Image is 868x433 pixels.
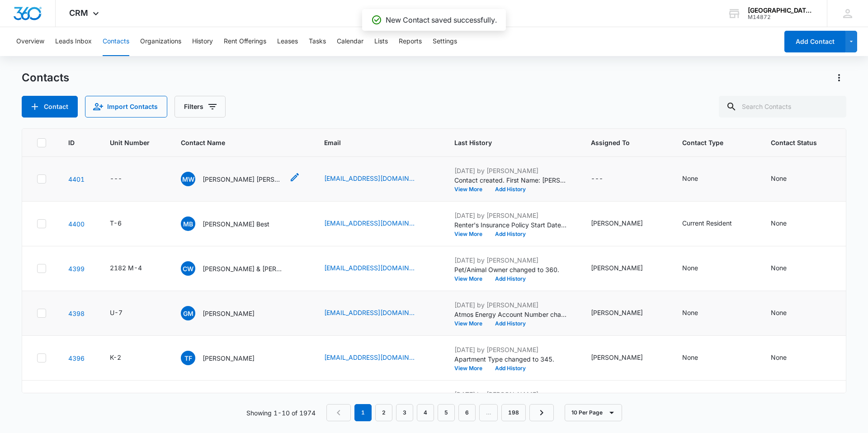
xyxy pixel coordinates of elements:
span: Contact Type [682,138,736,147]
p: Contact created. First Name: [PERSON_NAME] Last Name: [PERSON_NAME] [PERSON_NAME] Email: [EMAIL_A... [454,175,567,185]
div: Contact Type - None - Select to Edit Field [682,308,714,319]
p: [PERSON_NAME] [203,353,255,363]
button: Add History [489,366,532,371]
a: Navigate to contact details page for Travis Fuhrmann [68,354,85,362]
button: Filters [175,96,226,118]
div: None [771,308,787,317]
div: Contact Status - None - Select to Edit Field [771,308,803,319]
button: View More [454,187,489,192]
p: Atmos Energy Account Number changed to 307489550. [454,310,567,319]
p: [PERSON_NAME] [203,309,255,318]
span: GM [181,306,195,320]
a: [EMAIL_ADDRESS][DOMAIN_NAME] [324,218,415,228]
p: [PERSON_NAME] & [PERSON_NAME] [203,264,284,273]
div: None [682,174,698,183]
div: Unit Number - K-2 - Select to Edit Field [110,353,137,363]
span: MB [181,216,195,231]
button: Leads Inbox [55,27,92,56]
div: None [682,353,698,362]
div: Contact Type - None - Select to Edit Field [682,353,714,363]
button: Add Contact [22,96,78,118]
div: Contact Type - None - Select to Edit Field [682,263,714,274]
button: Lists [374,27,388,56]
button: View More [454,276,489,282]
a: Navigate to contact details page for Cora Wakkinen & Steven Burton [68,265,85,273]
p: [DATE] by [PERSON_NAME] [454,300,567,310]
span: Last History [454,138,556,147]
div: Contact Name - Mchael Best - Select to Edit Field [181,216,286,231]
div: Contact Name - Ganae Mitchell - Select to Edit Field [181,306,271,320]
div: None [771,263,787,273]
span: Unit Number [110,138,159,147]
span: Contact Name [181,138,289,147]
span: Contact Status [771,138,818,147]
div: 2182 M-4 [110,263,142,273]
div: None [682,263,698,273]
p: [PERSON_NAME] Best [203,219,269,229]
div: Assigned To - Aydin Reinking - Select to Edit Field [591,263,659,274]
button: Leases [277,27,298,56]
p: [PERSON_NAME] [PERSON_NAME] [203,174,284,184]
span: ID [68,138,75,147]
p: Apartment Type changed to 345. [454,354,567,364]
div: K-2 [110,353,121,362]
span: MW [181,172,195,186]
div: Email - Ganae1014@gmail.com - Select to Edit Field [324,308,431,319]
div: account name [748,7,814,14]
div: Email - redneckburton22@gmail.com - Select to Edit Field [324,263,431,274]
button: Import Contacts [85,96,167,118]
p: Renter's Insurance Policy Start Date changed to [DATE]. [454,220,567,230]
div: [PERSON_NAME] [591,263,643,273]
div: Current Resident [682,218,732,228]
button: Organizations [140,27,181,56]
a: Navigate to contact details page for Ganae Mitchell [68,310,85,317]
button: Actions [832,71,846,85]
button: Settings [433,27,457,56]
a: Page 5 [438,404,455,421]
div: --- [591,174,603,184]
div: [PERSON_NAME] [591,308,643,317]
div: Contact Type - Current Resident - Select to Edit Field [682,218,748,229]
div: Contact Name - Cora Wakkinen & Steven Burton - Select to Edit Field [181,261,300,276]
p: Pet/Animal Owner changed to 360. [454,265,567,274]
span: CRM [69,8,88,18]
div: Unit Number - - Select to Edit Field [110,174,138,184]
div: Unit Number - 2182 M-4 - Select to Edit Field [110,263,158,274]
div: Contact Status - None - Select to Edit Field [771,263,803,274]
a: Next Page [529,404,554,421]
a: Page 4 [417,404,434,421]
div: Assigned To - - Select to Edit Field [591,174,619,184]
div: [PERSON_NAME] [591,353,643,362]
a: Navigate to contact details page for Madisson Weiss Rhianna Richter [68,175,85,183]
div: U-7 [110,308,123,317]
a: [EMAIL_ADDRESS][DOMAIN_NAME] [324,353,415,362]
span: Assigned To [591,138,647,147]
div: Unit Number - T-6 - Select to Edit Field [110,218,138,229]
input: Search Contacts [719,96,846,118]
nav: Pagination [326,404,554,421]
h1: Contacts [22,71,69,85]
a: [EMAIL_ADDRESS][DOMAIN_NAME] [324,263,415,273]
div: Assigned To - Mia Villalba - Select to Edit Field [591,218,659,229]
a: Page 3 [396,404,413,421]
p: [DATE] by [PERSON_NAME] [454,211,567,220]
p: [DATE] by [PERSON_NAME] [454,166,567,175]
div: account id [748,14,814,20]
div: Contact Status - None - Select to Edit Field [771,353,803,363]
button: Add History [489,276,532,282]
div: Assigned To - Mia Villalba - Select to Edit Field [591,353,659,363]
span: TF [181,351,195,365]
button: Add History [489,321,532,326]
a: Page 198 [501,404,526,421]
button: Tasks [309,27,326,56]
button: Rent Offerings [224,27,266,56]
div: Contact Type - None - Select to Edit Field [682,174,714,184]
button: Calendar [337,27,363,56]
p: Showing 1-10 of 1974 [246,408,316,418]
div: T-6 [110,218,122,228]
a: Page 6 [458,404,476,421]
p: [DATE] by [PERSON_NAME] [454,390,567,399]
a: [EMAIL_ADDRESS][DOMAIN_NAME] [324,308,415,317]
div: None [771,353,787,362]
div: Contact Name - Travis Fuhrmann - Select to Edit Field [181,351,271,365]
